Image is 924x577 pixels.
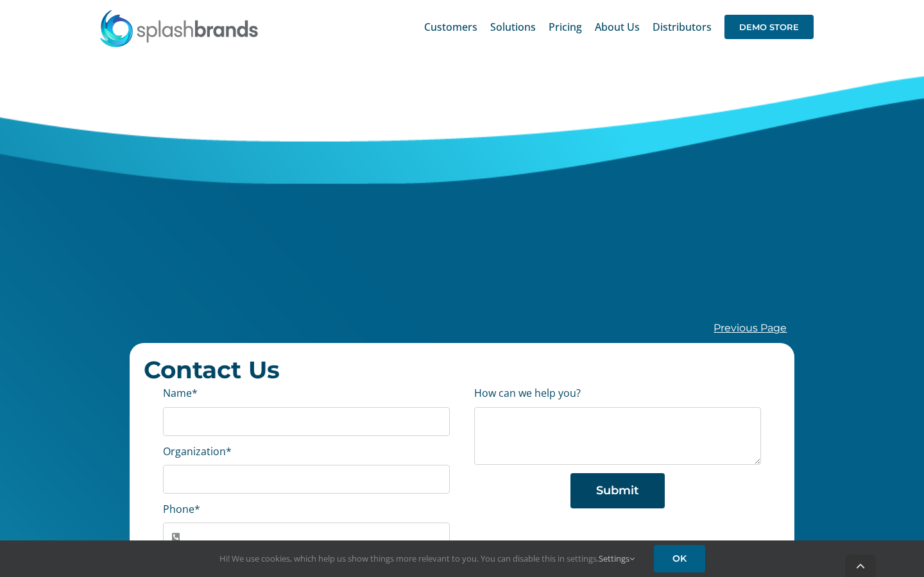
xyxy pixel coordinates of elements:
span: Pricing [549,22,582,32]
img: SplashBrands.com Logo [99,9,259,47]
a: Previous Page [714,322,787,334]
span: About Us [595,22,640,32]
a: Customers [424,6,477,47]
h2: Contact Us [144,357,781,383]
label: Name [163,386,198,400]
label: Organization [163,444,232,458]
a: Pricing [549,6,582,47]
a: Distributors [653,6,712,47]
abbr: required [194,502,200,516]
a: Settings [599,553,635,564]
abbr: required [192,386,198,400]
a: OK [654,545,705,573]
a: DEMO STORE [724,6,814,47]
span: Customers [424,22,477,32]
span: Distributors [653,22,712,32]
label: Phone [163,502,200,516]
span: DEMO STORE [724,15,814,39]
span: Hi! We use cookies, which help us show things more relevant to you. You can disable this in setti... [219,553,635,564]
label: How can we help you? [474,386,581,400]
span: Submit [596,484,639,498]
nav: Main Menu [424,6,814,47]
abbr: required [226,444,232,458]
span: Solutions [490,22,536,32]
button: Submit [570,473,665,508]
